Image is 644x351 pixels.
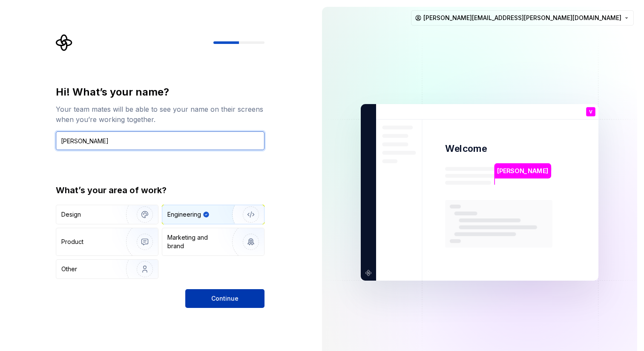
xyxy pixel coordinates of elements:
div: What’s your area of work? [56,184,264,196]
button: Continue [185,289,264,308]
div: Your team mates will be able to see your name on their screens when you’re working together. [56,104,264,125]
div: Design [61,210,81,219]
p: Welcome [445,142,487,155]
div: Hi! What’s your name? [56,85,264,99]
span: Continue [211,294,239,303]
span: [PERSON_NAME][EMAIL_ADDRESS][PERSON_NAME][DOMAIN_NAME] [423,14,621,22]
div: Engineering [167,210,201,219]
button: [PERSON_NAME][EMAIL_ADDRESS][PERSON_NAME][DOMAIN_NAME] [411,10,634,26]
div: Other [61,265,77,273]
p: V [589,110,592,114]
svg: Supernova Logo [56,34,73,51]
p: [PERSON_NAME] [497,166,548,176]
div: Product [61,238,83,246]
input: Han Solo [56,131,264,150]
div: Marketing and brand [167,233,225,250]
